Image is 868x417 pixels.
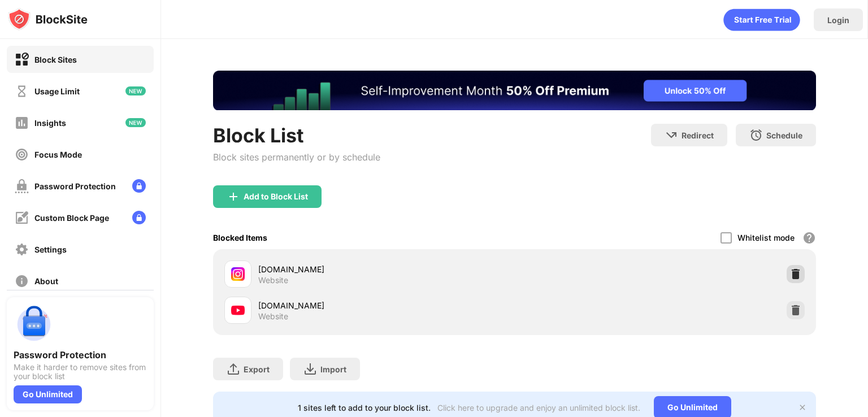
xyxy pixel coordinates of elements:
div: Usage Limit [34,86,80,96]
div: Block List [213,124,380,147]
img: password-protection-off.svg [15,179,29,193]
div: Block Sites [34,55,77,64]
img: x-button.svg [798,403,807,412]
div: Custom Block Page [34,213,109,223]
img: lock-menu.svg [132,179,146,193]
div: Export [244,364,270,374]
div: Website [258,311,288,322]
img: customize-block-page-off.svg [15,211,29,225]
div: Password Protection [34,181,116,191]
div: Redirect [682,131,714,140]
div: Password Protection [14,349,147,360]
div: Make it harder to remove sites from your block list [14,363,147,381]
div: animation [723,8,800,31]
div: Insights [34,118,66,128]
div: 1 sites left to add to your block list. [298,403,431,412]
div: Block sites permanently or by schedule [213,151,380,163]
img: about-off.svg [15,274,29,288]
div: Blocked Items [213,233,267,242]
img: time-usage-off.svg [15,84,29,98]
div: Settings [34,245,67,254]
img: focus-off.svg [15,147,29,162]
div: Website [258,275,288,285]
div: About [34,276,58,286]
img: block-on.svg [15,53,29,67]
img: insights-off.svg [15,116,29,130]
div: [DOMAIN_NAME] [258,299,514,311]
img: new-icon.svg [125,118,146,127]
img: push-password-protection.svg [14,304,54,345]
img: favicons [231,267,245,281]
div: Schedule [766,131,802,140]
div: Go Unlimited [14,385,82,403]
div: Focus Mode [34,150,82,159]
div: Add to Block List [244,192,308,201]
div: Whitelist mode [737,233,795,242]
img: settings-off.svg [15,242,29,257]
iframe: Banner [213,71,816,110]
img: new-icon.svg [125,86,146,95]
img: lock-menu.svg [132,211,146,224]
div: [DOMAIN_NAME] [258,263,514,275]
div: Import [320,364,346,374]
div: Click here to upgrade and enjoy an unlimited block list. [437,403,640,412]
img: logo-blocksite.svg [8,8,88,31]
div: Login [827,15,849,25]
img: favicons [231,303,245,317]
